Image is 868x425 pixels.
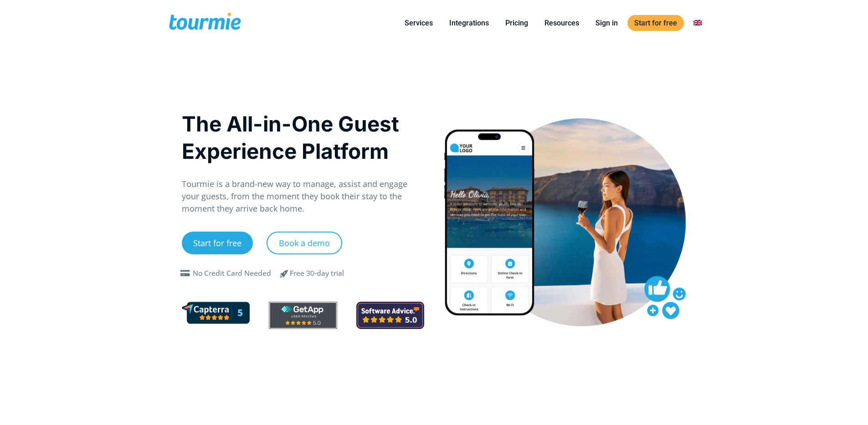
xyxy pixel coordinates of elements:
[589,17,625,29] a: Sign in
[267,232,342,254] a: Book a demo
[273,268,295,279] span: 
[290,268,344,279] div: Free 30-day trial
[538,17,586,29] a: Resources
[193,268,271,279] div: No Credit Card Needed
[182,232,253,254] a: Start for free
[498,17,535,29] a: Pricing
[627,15,684,31] a: Start for free
[182,178,425,215] p: Tourmie is a brand-new way to manage, assist and engage your guests, from the moment they book th...
[442,17,496,29] a: Integrations
[182,110,425,165] h1: The All-in-One Guest Experience Platform
[398,17,440,29] a: Services
[178,270,193,277] span: 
